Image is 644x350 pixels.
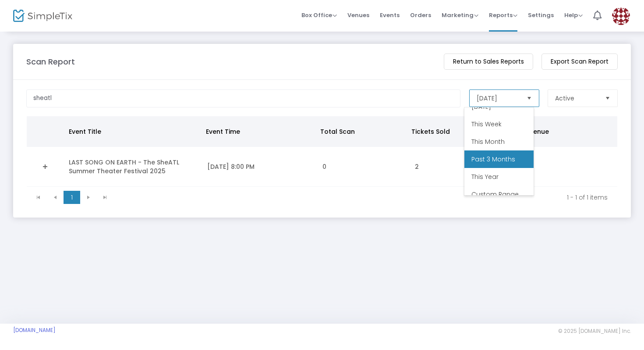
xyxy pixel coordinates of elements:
[380,4,400,26] span: Events
[471,155,515,164] span: Past 3 Months
[315,116,407,147] th: Total Scan
[347,4,369,26] span: Venues
[32,160,58,174] a: Expand Details
[564,11,583,19] span: Help
[471,137,505,146] span: This Month
[13,327,56,334] a: [DOMAIN_NAME]
[26,89,460,107] input: Search by Event name
[442,11,478,19] span: Marketing
[528,4,554,26] span: Settings
[410,147,502,187] td: 2
[26,56,75,68] m-panel-title: Scan Report
[477,94,520,103] span: [DATE]
[201,116,315,147] th: Event Time
[410,4,431,26] span: Orders
[558,328,631,335] span: © 2025 [DOMAIN_NAME] Inc.
[555,94,598,103] span: Active
[406,116,498,147] th: Tickets Sold
[471,120,502,129] span: This Week
[502,147,617,187] td: $65.28
[64,191,80,204] span: Page 1
[489,11,517,19] span: Reports
[64,147,202,187] td: LAST SONG ON EARTH - The SheATL Summer Theater Festival 2025
[202,147,317,187] td: [DATE] 8:00 PM
[317,147,410,187] td: 0
[471,172,499,181] span: This Year
[471,190,519,199] span: Custom Range
[602,90,614,107] button: Select
[541,54,618,70] m-button: Export Scan Report
[301,11,337,19] span: Box Office
[69,127,101,136] span: Event Title
[27,116,617,187] div: Data table
[523,90,535,107] button: Select
[444,54,533,70] m-button: Return to Sales Reports
[120,193,608,202] kendo-pager-info: 1 - 1 of 1 items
